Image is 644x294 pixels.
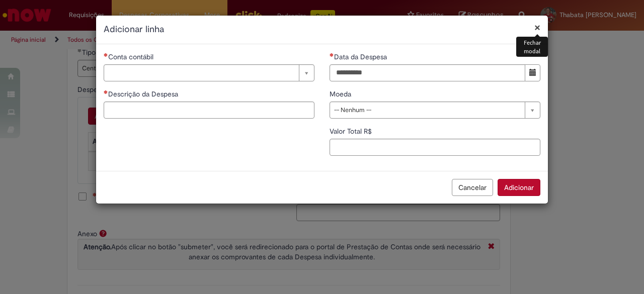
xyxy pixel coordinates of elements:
[108,52,155,61] span: Necessários - Conta contábil
[516,37,548,57] div: Fechar modal
[330,139,540,156] input: Valor Total R$
[334,52,389,61] span: Data da Despesa
[104,102,314,119] input: Descrição da Despesa
[104,64,314,81] a: Limpar campo Conta contábil
[330,89,353,99] span: Moeda
[330,53,334,57] span: Necessários
[330,64,525,81] input: Data da Despesa
[104,90,108,94] span: Necessários
[334,102,520,118] span: -- Nenhum --
[104,53,108,57] span: Necessários
[330,127,374,136] span: Valor Total R$
[525,64,540,81] button: Mostrar calendário para Data da Despesa
[498,179,540,196] button: Adicionar
[108,89,180,99] span: Descrição da Despesa
[452,179,493,196] button: Cancelar
[104,23,540,36] h2: Adicionar linha
[534,22,540,33] button: Fechar modal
